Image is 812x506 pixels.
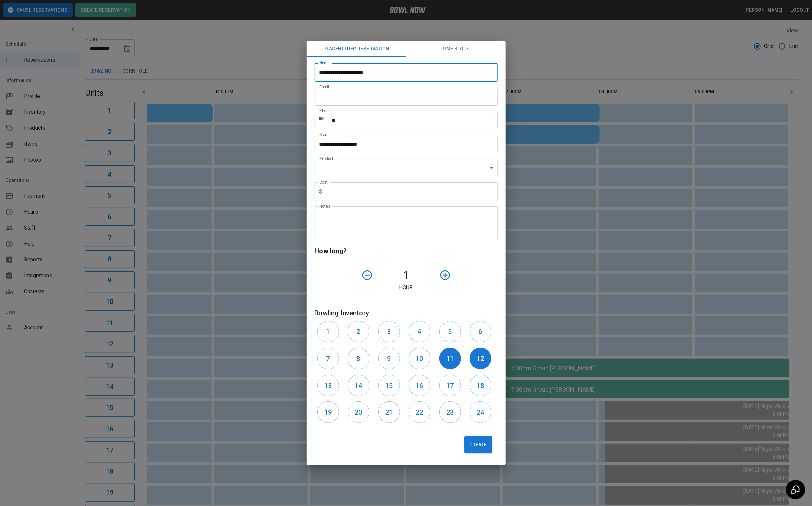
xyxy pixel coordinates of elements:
button: 16 [409,375,430,396]
h6: 23 [446,407,454,418]
h6: 21 [385,407,393,418]
button: Select country [319,115,329,125]
div: ​ [315,159,498,177]
button: Time Block [406,41,506,57]
h6: 16 [416,380,423,391]
button: 21 [378,401,400,423]
button: 5 [439,321,461,342]
h6: 17 [446,380,454,391]
button: 1 [317,321,339,342]
h6: 6 [478,326,482,337]
button: 10 [409,348,430,369]
h6: 18 [477,380,484,391]
p: Hour [315,284,498,292]
h6: 24 [477,407,484,418]
button: Create [464,436,492,453]
h6: 11 [446,353,454,364]
button: 12 [470,348,491,369]
button: 13 [317,375,339,396]
h6: 22 [416,407,423,418]
button: 19 [317,401,339,423]
button: 15 [378,375,400,396]
button: 22 [409,401,430,423]
button: 4 [409,321,430,342]
h6: 8 [356,353,360,364]
p: $ [319,188,322,196]
button: 7 [317,348,339,369]
h6: 10 [416,353,423,364]
h6: 19 [324,407,332,418]
button: 23 [439,401,461,423]
h6: Bowling Inventory [315,308,498,318]
button: 18 [470,375,491,396]
h6: 12 [477,353,484,364]
h6: How long? [315,246,498,256]
h6: 1 [326,326,330,337]
button: 20 [348,401,369,423]
button: 24 [470,401,491,423]
h6: 20 [355,407,362,418]
button: 9 [378,348,400,369]
h6: 2 [356,326,360,337]
h6: 14 [355,380,362,391]
input: Choose date, selected date is Aug 16, 2025 [315,135,493,153]
h4: 1 [376,268,437,282]
label: Start [319,132,328,137]
button: 11 [439,348,461,369]
h6: 3 [387,326,391,337]
h6: 7 [326,353,330,364]
h6: 5 [448,326,452,337]
button: 8 [348,348,369,369]
h6: 4 [417,326,421,337]
h6: 13 [324,380,332,391]
h6: 15 [385,380,393,391]
button: Placeholder Reservation [307,41,406,57]
button: 6 [470,321,491,342]
button: 2 [348,321,369,342]
button: 3 [378,321,400,342]
label: Phone [319,108,331,113]
button: 14 [348,375,369,396]
button: 17 [439,375,461,396]
h6: 9 [387,353,391,364]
